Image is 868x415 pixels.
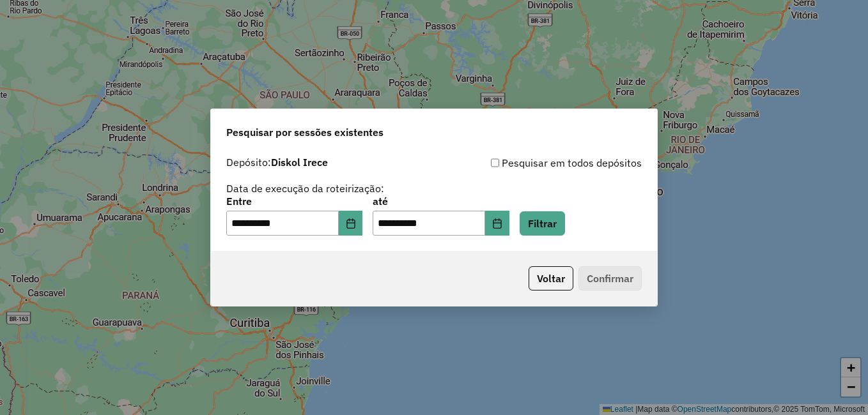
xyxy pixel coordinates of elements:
[226,181,384,196] label: Data de execução da roteirização:
[373,193,509,209] label: até
[434,155,642,170] div: Pesquisar em todos depósitos
[226,193,362,209] label: Entre
[529,266,573,290] button: Voltar
[271,156,328,169] strong: Diskol Irece
[520,211,565,236] button: Filtrar
[226,155,328,170] label: Depósito:
[339,211,363,236] button: Choose Date
[485,211,509,236] button: Choose Date
[226,124,384,140] span: Pesquisar por sessões existentes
